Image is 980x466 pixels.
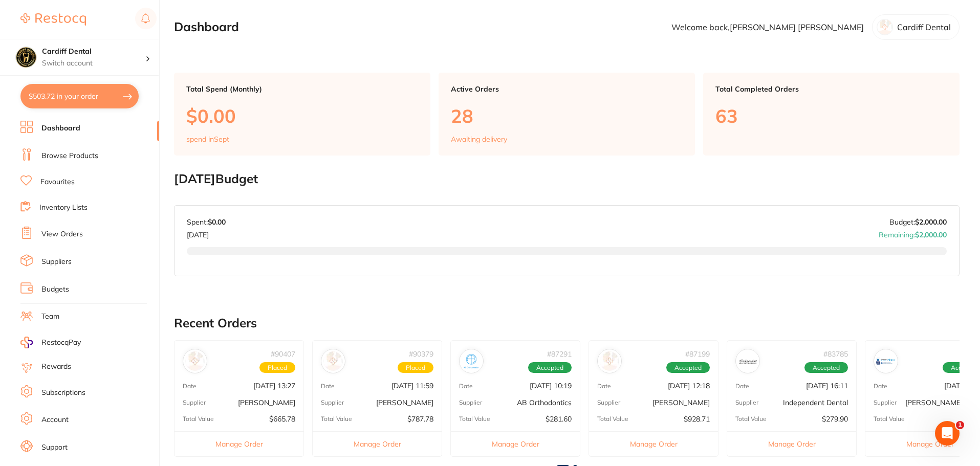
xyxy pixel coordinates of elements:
p: Date [735,383,749,390]
p: # 90379 [409,350,433,358]
p: Budget: [889,218,947,226]
p: Cardiff Dental [897,23,951,32]
p: 28 [451,105,683,126]
p: Awaiting delivery [451,135,507,143]
p: [PERSON_NAME] [238,398,295,407]
img: RestocqPay [20,337,33,348]
p: [DATE] 11:59 [391,382,433,390]
iframe: Intercom live chat [935,421,960,446]
p: Supplier [321,399,344,406]
p: Spent: [187,218,226,226]
p: Total Value [597,415,628,423]
p: spend in Sept [186,135,229,143]
p: $281.60 [546,415,572,423]
span: RestocqPay [41,338,81,348]
p: Total Spend (Monthly) [186,85,418,93]
p: Active Orders [451,85,683,93]
p: $279.90 [822,415,848,423]
p: Total Value [874,415,905,423]
a: Active Orders28Awaiting delivery [439,73,695,156]
p: AB Orthodontics [517,398,572,407]
a: Support [41,442,68,453]
h2: Recent Orders [174,316,960,330]
button: $503.72 in your order [20,84,139,108]
img: Independent Dental [738,351,757,371]
span: Accepted [666,362,710,373]
p: Supplier [183,399,206,406]
img: Henry Schein Halas [600,351,619,371]
h2: Dashboard [174,20,239,34]
a: Rewards [41,362,71,372]
span: 1 [956,421,964,429]
span: Placed [259,362,295,373]
a: Team [41,312,59,322]
p: Remaining: [879,227,947,239]
p: $928.71 [684,415,710,423]
p: Total Value [183,415,214,423]
p: Total Value [735,415,767,423]
p: Supplier [874,399,897,406]
p: Welcome back, [PERSON_NAME] [PERSON_NAME] [671,23,864,32]
p: [DATE] 16:11 [806,382,848,390]
p: Supplier [597,399,620,406]
a: Total Completed Orders63 [703,73,960,156]
a: Browse Products [41,151,98,161]
strong: $2,000.00 [915,217,947,227]
p: 63 [715,105,947,126]
img: Henry Schein Halas [185,351,205,371]
img: Erskine Dental [876,351,896,371]
p: Total Value [459,415,490,423]
strong: $2,000.00 [915,230,947,239]
p: [PERSON_NAME] [376,398,433,407]
img: AB Orthodontics [462,351,481,371]
p: $787.78 [407,415,433,423]
a: Restocq Logo [20,8,86,31]
p: Supplier [459,399,482,406]
p: Total Value [321,415,352,423]
a: Dashboard [41,123,80,134]
a: Budgets [41,284,69,295]
button: Manage Order [175,431,303,456]
p: Date [321,383,335,390]
a: RestocqPay [20,337,81,348]
button: Manage Order [313,431,442,456]
button: Manage Order [727,431,856,456]
p: # 87199 [685,350,710,358]
a: Favourites [40,177,75,187]
a: View Orders [41,229,83,239]
p: Date [597,383,611,390]
p: Supplier [735,399,758,406]
button: Manage Order [451,431,580,456]
strong: $0.00 [208,217,226,227]
p: $0.00 [186,105,418,126]
a: Total Spend (Monthly)$0.00spend inSept [174,73,430,156]
a: Suppliers [41,257,72,267]
p: # 87291 [547,350,572,358]
p: Independent Dental [783,398,848,407]
span: Placed [398,362,433,373]
h4: Cardiff Dental [42,47,145,57]
p: Date [183,383,197,390]
button: Manage Order [589,431,718,456]
p: [PERSON_NAME] [652,398,710,407]
p: [DATE] 10:19 [530,382,572,390]
img: Restocq Logo [20,13,86,26]
p: Date [874,383,887,390]
img: Henry Schein Halas [323,351,343,371]
p: $665.78 [269,415,295,423]
p: Switch account [42,58,145,69]
p: [DATE] 12:18 [668,382,710,390]
p: [DATE] [187,227,226,239]
a: Subscriptions [41,388,85,398]
span: Accepted [528,362,572,373]
p: Total Completed Orders [715,85,947,93]
img: Cardiff Dental [16,47,36,68]
span: Accepted [804,362,848,373]
p: [DATE] 13:27 [253,382,295,390]
p: # 83785 [823,350,848,358]
h2: [DATE] Budget [174,172,960,186]
p: # 90407 [271,350,295,358]
a: Inventory Lists [39,203,88,213]
a: Account [41,415,69,425]
p: Date [459,383,473,390]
